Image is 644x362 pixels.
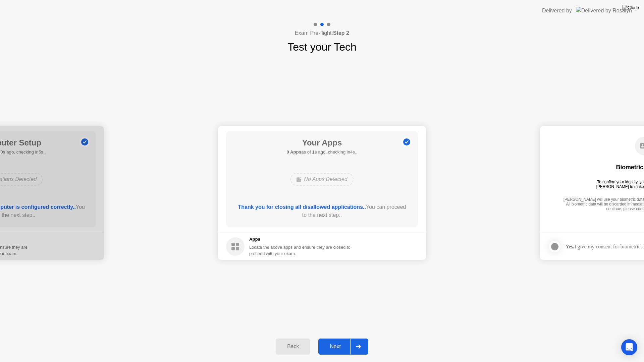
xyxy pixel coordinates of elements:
[542,7,572,15] div: Delivered by
[566,244,574,249] strong: Yes,
[249,236,351,243] h5: Apps
[318,339,368,355] button: Next
[295,29,349,37] h4: Exam Pre-flight:
[290,173,353,186] div: No Apps Detected
[621,339,637,355] div: Open Intercom Messenger
[276,339,310,355] button: Back
[249,244,351,257] div: Locate the above apps and ensure they are closed to proceed with your exam.
[333,30,349,36] b: Step 2
[236,203,409,219] div: You can proceed to the next step..
[286,149,301,155] b: 0 Apps
[622,5,639,10] img: Close
[278,344,308,350] div: Back
[238,204,366,210] b: Thank you for closing all disallowed applications..
[576,7,632,14] img: Delivered by Rosalyn
[287,39,357,55] h1: Test your Tech
[286,137,357,149] h1: Your Apps
[320,344,350,350] div: Next
[286,149,357,156] h5: as of 1s ago, checking in4s..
